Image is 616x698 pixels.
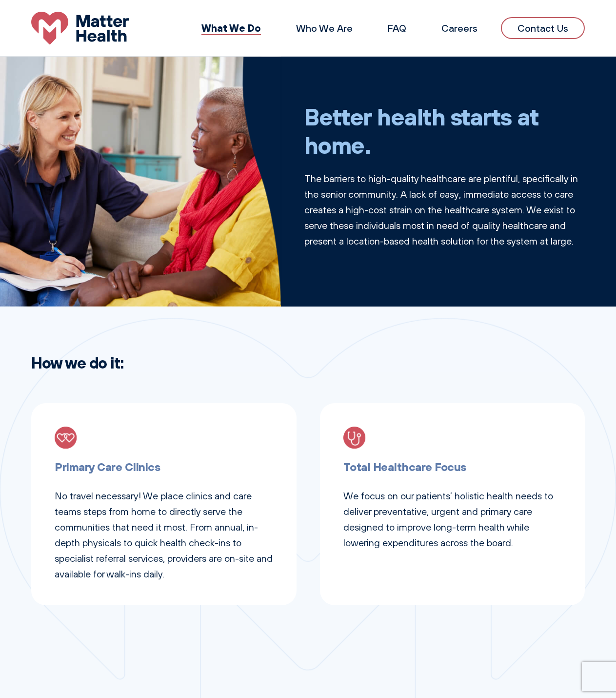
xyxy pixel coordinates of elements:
a: Careers [441,22,477,34]
h2: How we do it: [31,353,585,372]
p: No travel necessary! We place clinics and care teams steps from home to directly serve the commun... [55,488,273,582]
h1: Better health starts at home. [304,103,585,159]
a: What We Do [201,21,261,34]
a: FAQ [388,22,406,34]
a: Contact Us [501,17,585,39]
a: Who We Are [296,22,353,34]
h3: Total Healthcare Focus [343,458,562,476]
h3: Primary Care Clinics [55,458,273,476]
p: The barriers to high-quality healthcare are plentiful, specifically in the senior community. A la... [304,171,585,249]
p: We focus on our patients’ holistic health needs to deliver preventative, urgent and primary care ... [343,488,562,551]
